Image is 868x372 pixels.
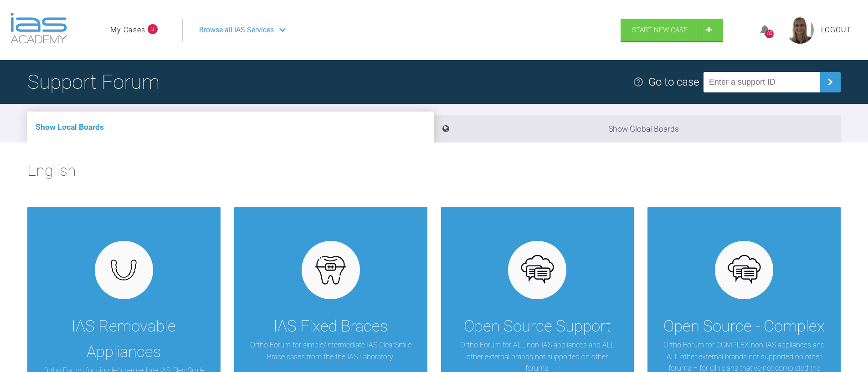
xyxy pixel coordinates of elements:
[110,24,145,36] a: My Cases
[621,19,723,41] a: Start New Case
[632,26,688,34] span: Start New Case
[765,30,774,38] div: 85
[27,66,159,98] h1: Support Forum
[27,158,841,191] h2: English
[663,314,825,339] div: Open Source - Complex
[633,76,644,87] img: help.e70b9f3d.svg
[648,73,699,91] div: Go to case
[520,253,555,288] img: opensource.6e495855.svg
[823,75,837,89] img: chevronRight.28bd32b0.svg
[248,339,414,362] p: Ortho Forum for simple/intermediate IAS ClearSmile Brace cases from the the IAS Laboratory.
[464,314,611,339] div: Open Source Support
[273,314,388,339] div: IAS Fixed Braces
[41,314,207,365] div: IAS Removable Appliances
[786,16,814,44] img: profile.png
[148,24,158,34] span: 3
[704,72,820,92] input: Enter a support ID
[27,112,434,143] li: Show Local Boards
[313,253,348,288] img: fixed.9f4e6236.svg
[199,24,274,36] span: Browse all IAS Services
[727,253,762,288] img: opensource.6e495855.svg
[821,24,852,36] a: Logout
[10,13,67,44] img: logo-light.3e3ef733.png
[434,115,841,143] li: Show Global Boards
[106,257,141,283] img: removables.927eaa4e.svg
